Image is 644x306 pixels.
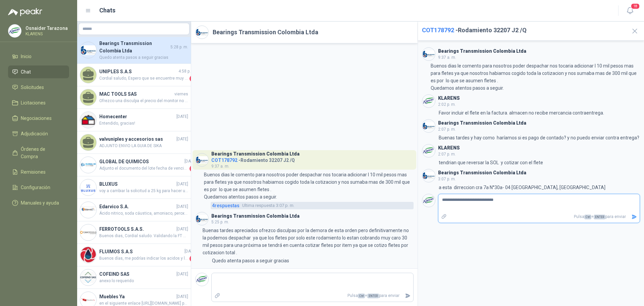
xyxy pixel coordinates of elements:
a: Licitaciones [8,96,69,109]
span: 2:02 p. m. [438,102,456,107]
a: Company LogoBearings Transmission Colombia Ltda5:28 p. m.Quedo atenta pasos a seguir gracias [77,37,191,64]
img: Company Logo [196,26,208,39]
span: Configuración [21,184,50,191]
span: Buenos dias, Cordial saludo. Validando la FT nos informa lo siguiente: • Ideal para uso automotri... [99,233,188,239]
img: Company Logo [80,157,96,173]
img: Company Logo [80,42,96,58]
p: Pulsa + para enviar [449,211,629,223]
img: Company Logo [80,112,96,128]
span: Cordial saludo, Espero que se encuentre muy bien. Le escribo para informarle que el monitor [PERS... [99,75,188,82]
p: Buenas tardes apreciados ofrezco disculpas por la demora de esta orden pero definitivamente no la... [203,227,414,256]
a: Company LogoEdarvico S.A.[DATE]Ácido nitrico, soda cáustica, amoniaco, peroxido, hipoclorito [77,199,191,221]
span: 5:25 p. m. [211,220,229,224]
img: Company Logo [422,48,435,60]
span: anexo lo requerido [99,278,188,284]
span: [DATE] [176,226,188,232]
span: [DATE] [184,248,196,255]
span: Ctrl [358,294,365,298]
button: Enviar [629,211,640,223]
a: Company LogoHomecenter[DATE]Entendido, gracias! [77,109,191,131]
span: Adjudicación [21,130,48,137]
p: Pulsa + para enviar [223,290,402,302]
span: 4 respuesta s [212,202,239,209]
h3: KLARENS [438,146,460,150]
p: Osnaider Tarazona [25,26,68,31]
h4: Muebles Ya [99,293,175,300]
span: 3 [190,165,196,172]
p: Quedo atenta pasos a seguir gracias [212,257,289,264]
h4: BLUXUS [99,180,175,188]
span: Ofrezco una disculpa el precio del monitor no es de $641200, si no de $ 698.900 [99,98,188,104]
span: 1 [190,255,196,262]
span: Quedo atenta pasos a seguir gracias [99,54,188,61]
a: Company LogoCOFEIND SAS[DATE]anexo lo requerido [77,266,191,289]
img: Company Logo [80,179,96,195]
img: Company Logo [80,224,96,241]
span: Manuales y ayuda [21,199,59,207]
span: Solicitudes [21,84,44,91]
a: 4respuestasUltima respuesta3:07 p. m. [211,202,414,209]
label: Adjuntar archivos [212,290,223,302]
img: Company Logo [422,95,435,107]
span: 3:07 p. m. [438,177,456,181]
a: UNIPLES S.A.S4:58 p. m.Cordial saludo, Espero que se encuentre muy bien. Le escribo para informar... [77,64,191,86]
span: Órdenes de Compra [21,145,63,160]
p: Buenos dias le comento para nosotros poder despachar nos tocaria adicionar l 10 mil pesos mas par... [204,171,413,201]
a: Negociaciones [8,112,69,125]
a: Chat [8,65,69,78]
span: [DATE] [176,136,188,142]
p: Buenos dias le comento para nosotros poder despachar nos tocaria adicionar l 10 mil pesos mas par... [431,62,640,92]
img: Company Logo [422,144,435,157]
button: Enviar [402,290,413,302]
span: COT178792 [422,27,454,34]
span: Adjunto el documento del lote fecha de vencimiento año 2026 [99,165,188,172]
span: COT178792 [211,158,237,163]
h4: - Rodamiento 32207 J2 /Q [211,156,300,162]
img: Company Logo [422,194,435,207]
a: valvuniples y accesorios sas[DATE]ADJUNTO ENVIO LA GUIA DE SIKA [77,131,191,154]
p: Buenas tardes y hay como haríamos si es pago de contado? y no puedo enviar contra entrega? [439,134,639,141]
h3: Bearings Transmission Colombia Ltda [211,214,300,218]
span: [DATE] [176,181,188,187]
a: Solicitudes [8,81,69,94]
a: Inicio [8,50,69,63]
h4: UNIPLES S.A.S [99,68,177,75]
h4: FLUIMOS S.A.S [99,248,183,255]
h3: KLARENS [438,96,460,100]
span: Inicio [21,53,32,60]
img: Company Logo [422,120,435,132]
h2: - Rodamiento 32207 J2 /Q [422,26,626,35]
h4: Homecenter [99,113,175,120]
span: Entendido, gracias! [99,120,188,127]
span: 2:07 p. m. [438,127,456,132]
img: Logo peakr [8,8,42,16]
img: Company Logo [80,269,96,286]
span: [DATE] [184,158,196,165]
a: Adjudicación [8,127,69,140]
span: [DATE] [176,114,188,120]
span: Remisiones [21,168,46,176]
span: voy a cambiar la solicitud a 25 kg para hacer una pruebas en planta. [99,188,188,194]
h4: Edarvico S.A. [99,203,175,210]
h4: MAC TOOLS SAS [99,90,173,98]
h3: Bearings Transmission Colombia Ltda [438,171,526,175]
a: Company LogoBLUXUS[DATE]voy a cambiar la solicitud a 25 kg para hacer una pruebas en planta. [77,176,191,199]
span: Negociaciones [21,115,52,122]
span: 9:37 a. m. [438,55,456,60]
h4: FERROTOOLS S.A.S. [99,225,175,233]
a: Configuración [8,181,69,194]
img: Company Logo [80,202,96,218]
span: 3:07 p. m. [242,202,294,209]
label: Adjuntar archivos [438,211,450,223]
span: ENTER [367,294,379,298]
a: Company LogoFERROTOOLS S.A.S.[DATE]Buenos dias, Cordial saludo. Validando la FT nos informa lo si... [77,221,191,244]
span: 9:37 a. m. [211,164,229,169]
span: 1 [190,75,196,82]
a: Company LogoGLOBAL DE QUIMICOS[DATE]Adjunto el documento del lote fecha de vencimiento año 20263 [77,154,191,176]
a: Remisiones [8,166,69,178]
img: Company Logo [8,25,21,37]
p: a esta dirreccion cra 7a N°30a- 04 [GEOGRAPHIC_DATA], [GEOGRAPHIC_DATA] [439,184,605,191]
span: [DATE] [176,294,188,300]
span: Ácido nitrico, soda cáustica, amoniaco, peroxido, hipoclorito [99,210,188,217]
p: tendrian que reversar la SOL y cotizar con el flete [439,159,543,166]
